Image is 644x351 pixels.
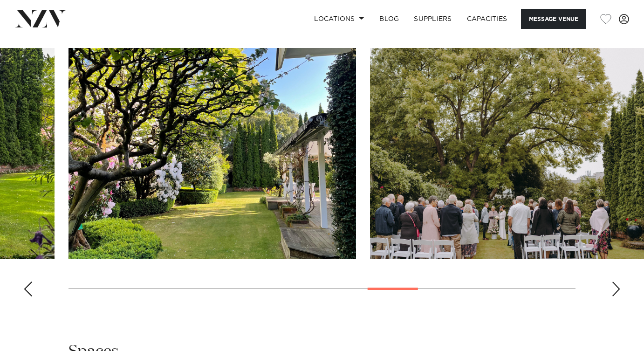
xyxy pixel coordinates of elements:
[69,48,356,259] swiper-slide: 11 / 17
[521,9,586,29] button: Message Venue
[15,10,66,27] img: nzv-logo.png
[307,9,372,29] a: Locations
[406,9,459,29] a: SUPPLIERS
[459,9,515,29] a: Capacities
[372,9,406,29] a: BLOG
